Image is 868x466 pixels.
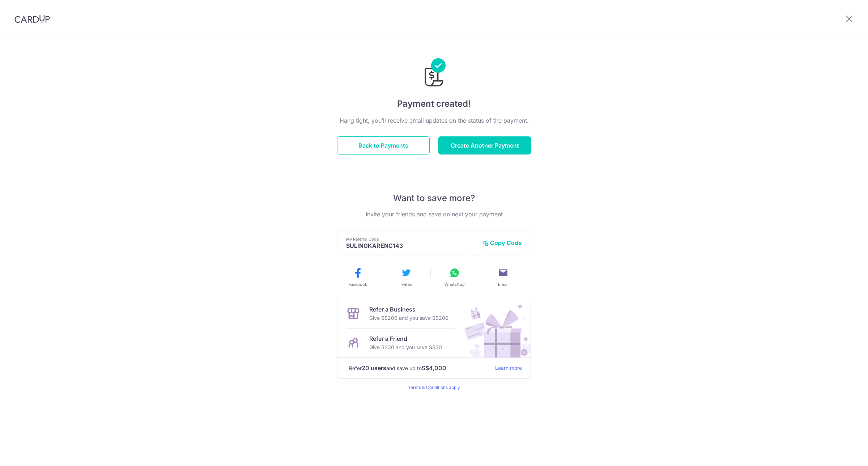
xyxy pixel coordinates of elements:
[483,239,522,246] button: Copy Code
[444,281,465,287] span: WhatsApp
[346,236,477,242] p: My Referral Code
[14,14,50,23] img: CardUp
[482,267,524,287] button: Email
[337,136,430,154] button: Back to Payments
[458,299,531,357] img: Refer
[438,136,531,154] button: Create Another Payment
[408,385,460,390] a: Terms & Conditions apply
[400,281,413,287] span: Twitter
[337,116,531,125] p: Hang tight, you’ll receive email updates on the status of the payment.
[369,343,442,352] p: Give S$30 and you save S$30
[337,192,531,204] p: Want to save more?
[349,364,489,373] p: Refer and save up to
[433,267,476,287] button: WhatsApp
[385,267,427,287] button: Twitter
[422,364,446,372] strong: S$4,000
[369,334,442,343] p: Refer a Friend
[337,210,531,219] p: Invite your friends and save on next your payment
[337,97,531,110] h4: Payment created!
[369,305,448,314] p: Refer a Business
[495,364,522,373] a: Learn more
[336,267,379,287] button: Facebook
[349,281,367,287] span: Facebook
[422,58,446,89] img: Payments
[346,242,477,249] p: SULINGKARENC143
[362,364,386,372] strong: 20 users
[498,281,509,287] span: Email
[369,314,448,322] p: Give S$200 and you save S$200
